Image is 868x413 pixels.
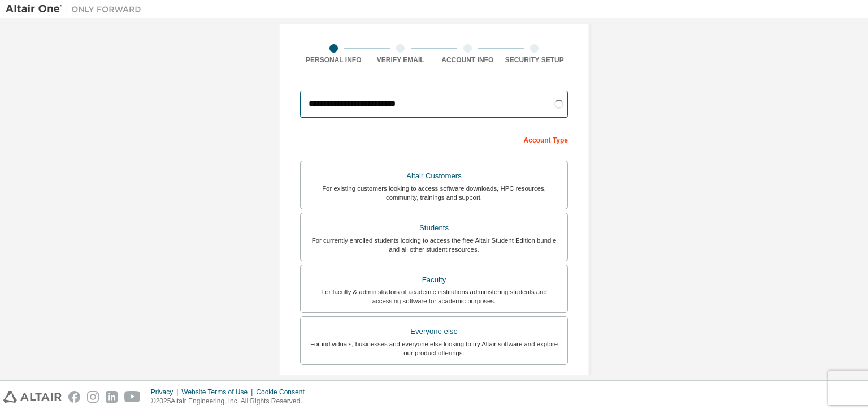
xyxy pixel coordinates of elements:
[307,220,561,236] div: Students
[434,55,501,64] div: Account Info
[181,388,256,397] div: Website Terms of Use
[307,272,561,288] div: Faculty
[68,391,80,403] img: facebook.svg
[256,388,311,397] div: Cookie Consent
[151,388,181,397] div: Privacy
[3,391,62,403] img: altair_logo.svg
[300,55,367,64] div: Personal Info
[87,391,99,403] img: instagram.svg
[307,339,561,358] div: For individuals, businesses and everyone else looking to try Altair software and explore our prod...
[151,397,311,406] p: © 2025 Altair Engineering, Inc. All Rights Reserved.
[501,55,568,64] div: Security Setup
[124,391,141,403] img: youtube.svg
[307,287,561,306] div: For faculty & administrators of academic institutions administering students and accessing softwa...
[106,391,118,403] img: linkedin.svg
[367,55,435,64] div: Verify Email
[300,130,568,148] div: Account Type
[307,184,561,202] div: For existing customers looking to access software downloads, HPC resources, community, trainings ...
[307,236,561,254] div: For currently enrolled students looking to access the free Altair Student Edition bundle and all ...
[307,168,561,184] div: Altair Customers
[6,3,147,15] img: Altair One
[307,324,561,339] div: Everyone else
